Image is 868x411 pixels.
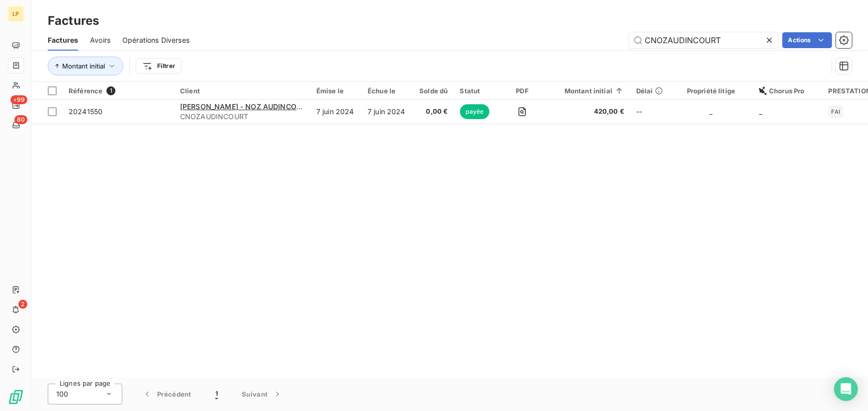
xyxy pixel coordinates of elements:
span: 80 [14,115,27,124]
div: Échue le [368,87,407,95]
span: 2 [18,300,27,309]
input: Rechercher [629,32,778,48]
div: Émise le [316,87,356,95]
span: Opérations Diverses [122,35,190,45]
div: Chorus Pro [759,87,817,95]
span: 1 [215,389,218,399]
button: Montant initial [48,57,123,75]
span: Référence [69,87,102,95]
span: 1 [106,86,115,95]
div: Statut [460,87,492,95]
span: [PERSON_NAME] - NOZ AUDINCOURT [PERSON_NAME] [180,102,371,111]
td: 7 juin 2024 [362,100,413,124]
div: Open Intercom Messenger [834,377,858,401]
span: Avoirs [90,35,110,45]
td: -- [630,100,669,124]
span: Factures [48,35,78,45]
span: 0,00 € [419,107,448,117]
div: Délai [636,87,663,95]
div: LP [8,6,24,22]
button: Actions [782,32,832,48]
span: _ [710,107,713,116]
span: Montant initial [62,62,105,70]
div: Solde dû [419,87,448,95]
button: Précédent [130,384,203,405]
span: 20241550 [69,107,102,116]
span: CNOZAUDINCOURT [180,112,304,122]
button: 1 [203,384,230,405]
div: Propriété litige [675,87,747,95]
span: 420,00 € [553,107,624,117]
div: PDF [504,87,541,95]
button: Suivant [230,384,294,405]
td: 7 juin 2024 [310,100,362,124]
div: Montant initial [553,87,624,95]
span: FAI [832,109,840,115]
button: Filtrer [136,58,182,74]
span: _ [759,107,762,116]
span: +99 [10,95,27,104]
span: payée [460,104,490,119]
span: 100 [56,389,68,399]
h3: Factures [48,12,99,30]
div: Client [180,87,304,95]
img: Logo LeanPay [8,389,24,405]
